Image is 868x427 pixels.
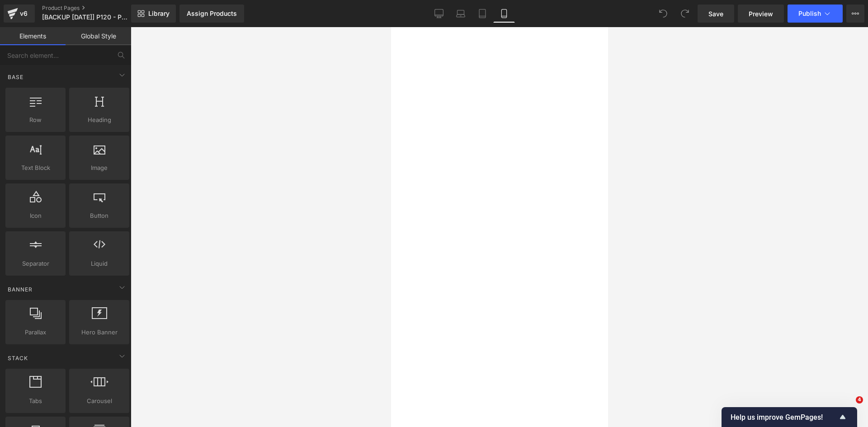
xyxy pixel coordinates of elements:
button: Publish [788,5,843,23]
span: [BACKUP [DATE]] P120 - P2 - LP1 - V17 - [DATE] [42,14,129,21]
span: Hero Banner [72,328,127,337]
a: Laptop [450,5,472,23]
a: v6 [4,5,35,23]
span: Separator [8,259,63,268]
a: Mobile [493,5,515,23]
span: Banner [7,285,33,294]
button: More [846,5,864,23]
a: Preview [738,5,784,23]
span: Help us improve GemPages! [731,413,837,422]
span: Tabs [8,396,63,406]
span: Button [72,211,127,221]
span: Parallax [8,328,63,337]
span: Carousel [72,396,127,406]
a: Tablet [472,5,493,23]
iframe: Intercom live chat [837,396,859,418]
a: Global Style [66,27,131,45]
div: Assign Products [187,10,237,17]
a: Desktop [428,5,450,23]
span: Publish [798,10,821,17]
span: Stack [7,354,29,362]
span: Image [72,163,127,173]
span: Library [148,9,170,18]
span: Base [7,73,24,81]
a: New Library [131,5,176,23]
button: Show survey - Help us improve GemPages! [731,412,848,422]
span: Icon [8,211,63,221]
span: Heading [72,115,127,125]
a: Product Pages [42,5,146,12]
span: Row [8,115,63,125]
span: 4 [856,396,863,404]
span: Liquid [72,259,127,268]
span: Text Block [8,163,63,173]
span: Save [708,9,723,19]
button: Redo [676,5,694,23]
button: Undo [654,5,672,23]
span: Preview [749,9,773,19]
div: v6 [18,8,29,19]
